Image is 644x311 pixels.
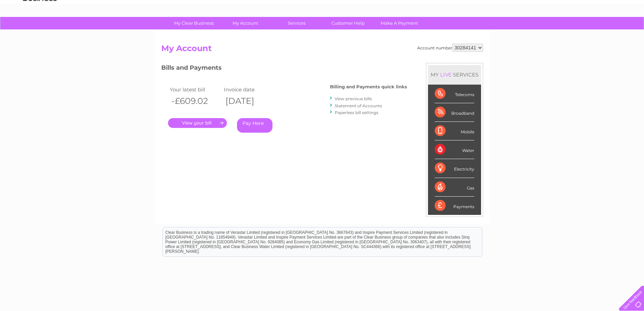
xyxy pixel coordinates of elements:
[517,3,563,12] a: 0333 014 3131
[168,94,222,108] th: -£609.02
[435,103,474,122] div: Broadband
[23,18,57,38] img: logo.png
[222,94,276,108] th: [DATE]
[585,29,595,34] a: Blog
[525,29,538,34] a: Water
[428,65,481,84] div: MY SERVICES
[561,29,581,34] a: Telecoms
[372,17,427,29] a: Make A Payment
[163,4,482,33] div: Clear Business is a trading name of Verastar Limited (registered in [GEOGRAPHIC_DATA] No. 3667643...
[435,178,474,197] div: Gas
[222,85,276,94] td: Invoice date
[435,122,474,140] div: Mobile
[335,96,372,101] a: View previous bills
[599,29,616,34] a: Contact
[417,44,483,52] div: Account number
[237,118,272,133] a: Pay Here
[330,84,407,89] h4: Billing and Payments quick links
[269,17,325,29] a: Services
[435,197,474,215] div: Payments
[622,29,638,34] a: Log out
[542,29,557,34] a: Energy
[168,118,227,128] a: .
[435,140,474,159] div: Water
[439,71,453,78] div: LIVE
[217,17,273,29] a: My Account
[166,17,222,29] a: My Clear Business
[161,63,407,75] h3: Bills and Payments
[335,110,378,115] a: Paperless bill settings
[168,85,222,94] td: Your latest bill
[335,103,382,108] a: Statement of Accounts
[320,17,376,29] a: Customer Help
[435,159,474,178] div: Electricity
[161,44,483,57] h2: My Account
[435,85,474,103] div: Telecoms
